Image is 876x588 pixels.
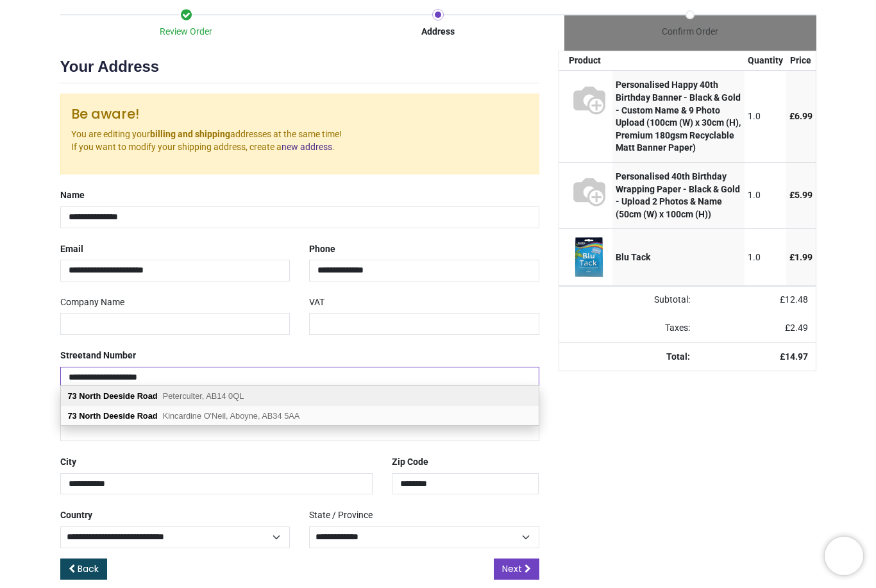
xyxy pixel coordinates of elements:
b: billing and shipping [150,129,230,139]
a: new address [282,142,332,152]
th: Product [559,51,613,71]
div: Review Order [60,26,312,38]
span: 6.99 [795,111,813,121]
b: Road [137,411,158,421]
div: address list [61,386,539,426]
b: 73 [68,411,77,421]
b: North Deeside [79,391,135,401]
span: 2.49 [790,323,808,333]
b: 73 [68,391,77,401]
h4: Be aware! [71,105,528,123]
th: Quantity [745,51,786,71]
p: You are editing your addresses at the same time! If you want to modify your shipping address, cre... [71,128,528,153]
h2: Your Address [60,56,539,83]
strong: Personalised 40th Birthday Wrapping Paper - Black & Gold - Upload 2 Photos & Name (50cm (W) x 100... [616,171,740,219]
span: Next [502,562,522,575]
label: Phone [309,239,335,260]
span: Peterculter, AB14 0QL [163,391,244,401]
a: Next [494,559,539,580]
span: 5.99 [795,190,813,200]
div: 1.0 [748,189,783,202]
label: State / Province [309,505,373,526]
span: 1.99 [795,252,813,262]
label: Company Name [60,292,124,314]
label: Name [60,185,85,206]
span: Back [78,562,99,575]
label: VAT [309,292,324,314]
a: Back [60,559,107,580]
td: Taxes: [559,314,698,342]
span: £ [785,323,808,333]
b: Road [137,391,158,401]
label: Country [60,505,92,526]
strong: Personalised Happy 40th Birthday Banner - Black & Gold - Custom Name & 9 Photo Upload (100cm (W) ... [616,80,741,153]
img: S69175 - [BN-01057-100W30H-BANNER_NW] Personalised Happy 40th Birthday Banner - Black & Gold - Cu... [569,79,610,120]
span: 14.97 [785,351,808,362]
span: and Number [86,350,136,360]
td: Subtotal: [559,286,698,314]
strong: Blu Tack [616,252,650,262]
div: 1.0 [748,251,783,264]
span: £ [789,111,813,121]
label: Email [60,239,83,260]
span: £ [780,294,808,305]
span: 12.48 [785,294,808,305]
img: S69175 - [BN-02861-BANNER_NW] Personalised 40th Birthday Wrapping Paper - Black & Gold - Upload 2... [569,171,610,212]
span: £ [789,252,813,262]
strong: £ [780,351,808,362]
label: City [60,451,76,473]
div: Confirm Order [564,26,816,38]
img: [BLU-TACK] Blu Tack [569,237,610,278]
th: Price [786,51,816,71]
strong: Total: [666,351,690,362]
label: Zip Code [392,451,428,473]
span: £ [789,190,813,200]
label: Street [60,345,136,367]
iframe: Brevo live chat [825,537,863,575]
b: North Deeside [79,411,135,421]
span: Kincardine O'Neil, Aboyne, AB34 5AA [163,411,300,421]
div: 1.0 [748,110,783,123]
div: Address [312,26,564,38]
